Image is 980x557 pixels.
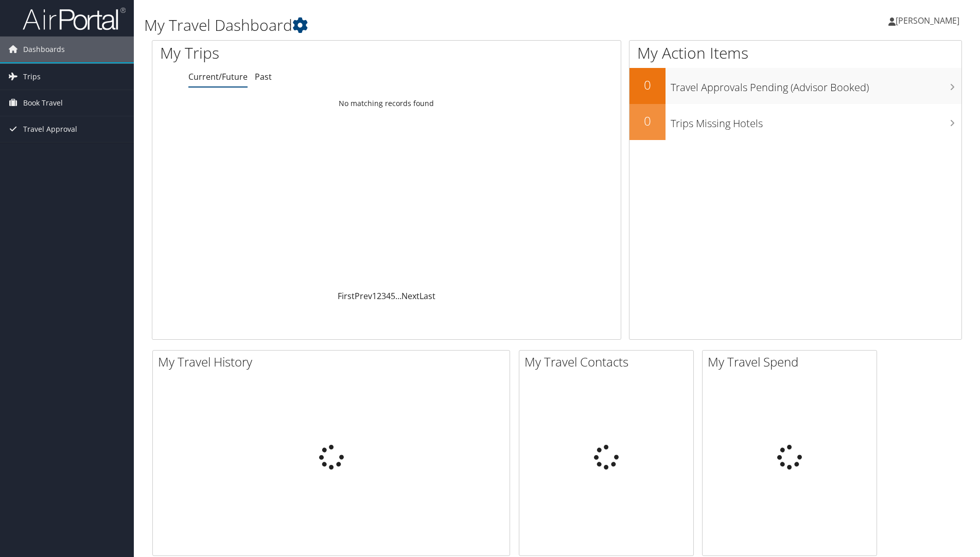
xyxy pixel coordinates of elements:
[188,71,248,82] a: Current/Future
[524,353,693,371] h2: My Travel Contacts
[629,112,666,130] h2: 0
[377,290,381,302] a: 2
[381,290,386,302] a: 3
[386,290,391,302] a: 4
[152,94,621,113] td: No matching records found
[708,353,877,371] h2: My Travel Spend
[896,15,959,26] span: [PERSON_NAME]
[629,68,961,104] a: 0Travel Approvals Pending (Advisor Booked)
[23,7,126,31] img: airportal-logo.png
[629,104,961,140] a: 0Trips Missing Hotels
[160,42,418,64] h1: My Trips
[23,116,77,142] span: Travel Approval
[629,42,961,64] h1: My Action Items
[401,290,419,302] a: Next
[23,64,41,90] span: Trips
[888,5,970,36] a: [PERSON_NAME]
[144,14,694,36] h1: My Travel Dashboard
[355,290,372,302] a: Prev
[158,353,510,371] h2: My Travel History
[671,75,961,95] h3: Travel Approvals Pending (Advisor Booked)
[338,290,355,302] a: First
[391,290,395,302] a: 5
[629,76,666,94] h2: 0
[419,290,435,302] a: Last
[671,111,961,131] h3: Trips Missing Hotels
[395,290,401,302] span: …
[255,71,272,82] a: Past
[372,290,377,302] a: 1
[23,37,65,62] span: Dashboards
[23,90,63,116] span: Book Travel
